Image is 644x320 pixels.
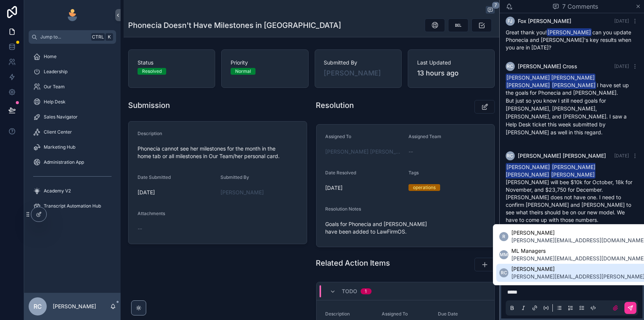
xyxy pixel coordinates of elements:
span: Our Team [44,84,65,90]
p: [DATE] [326,184,343,192]
a: [PERSON_NAME] [PERSON_NAME] [326,148,402,155]
span: Marketing Hub [44,144,75,150]
button: Jump to...CtrlK [29,30,116,44]
span: K [106,34,112,40]
h1: Submission [128,100,170,111]
a: Our Team [29,80,116,94]
h1: Related Action Items [316,258,390,268]
span: 7 [492,2,500,9]
div: operations [413,184,436,191]
span: Status [138,59,206,66]
span: Attachments [138,211,165,216]
a: Transcript Automation Hub [29,199,116,213]
span: Ctrl [91,33,105,41]
span: Administration App [44,159,84,165]
a: Marketing Hub [29,140,116,154]
a: Help Desk [29,95,116,109]
a: Sales Navigator [29,110,116,124]
span: Transcript Automation Hub [44,203,101,209]
span: Academy V2 [44,188,71,194]
span: [PERSON_NAME] [547,28,592,36]
span: Client Center [44,129,72,135]
span: [PERSON_NAME] Cross [518,63,577,70]
span: Assigned To [326,134,352,139]
span: Assigned Team [408,134,441,139]
a: [PERSON_NAME] [324,68,381,78]
span: Help Desk [44,99,66,105]
span: R [502,234,505,240]
span: Phonecia cannot see her milestones for the month in the home tab or all milestones in Our Team/he... [138,145,298,160]
div: Resolved [142,68,162,75]
span: [DATE] [614,63,629,69]
div: I have set up the goals for Phonecia and [PERSON_NAME]. [506,74,638,136]
span: MM [500,252,508,258]
span: Due Date [438,311,486,317]
span: 7 Comments [562,2,598,11]
span: Great thank you! can you update Phonecia and [PERSON_NAME]'s key results when you are in [DATE]? [506,29,631,51]
p: [DATE] [138,189,155,196]
p: 13 hours ago [417,68,459,78]
span: [PERSON_NAME] [551,171,595,178]
div: scrollable content [24,44,121,224]
span: -- [408,148,413,155]
p: [PERSON_NAME] [53,303,96,310]
span: -- [138,225,142,232]
span: Submitted By [324,59,392,66]
img: App logo [66,9,78,21]
span: Date Submitted [138,174,171,180]
span: Home [44,54,57,60]
span: Assigned To [382,311,429,317]
a: Leadership [29,65,116,78]
div: 1 [365,288,367,294]
span: Date Resolved [326,170,356,175]
a: Academy V2 [29,184,116,198]
span: [PERSON_NAME] [PERSON_NAME] [506,163,595,178]
p: But just so you know I still need goals for [PERSON_NAME], [PERSON_NAME], [PERSON_NAME], and [PER... [506,97,638,136]
span: Sales Navigator [44,114,78,120]
span: Last Updated [417,59,485,66]
span: [PERSON_NAME] [506,163,551,171]
div: Normal [235,68,251,75]
a: Home [29,50,116,63]
a: Client Center [29,125,116,139]
span: [PERSON_NAME] [PERSON_NAME] [506,74,595,82]
h1: Phonecia Doesn't Have Milestones in [GEOGRAPHIC_DATA] [128,20,341,31]
a: Administration App [29,155,116,169]
span: FJ [508,18,513,24]
span: [DATE] [614,153,629,158]
span: Priority [231,59,299,66]
span: Description [326,311,373,317]
button: 7 [486,6,495,15]
span: [DATE] [614,18,629,24]
span: [PERSON_NAME] [PERSON_NAME] [518,152,606,160]
span: Goals for Phonecia and [PERSON_NAME] have been added to LawFirmOS. [326,220,486,235]
span: Resolution Notes [326,206,361,212]
span: [PERSON_NAME] will bee $10k for October, 18k for November, and $23,750 for December. [PERSON_NAME... [506,164,635,253]
span: Description [138,131,162,136]
span: Leadership [44,69,67,75]
span: Fox [PERSON_NAME] [518,17,571,25]
span: Submitted By [220,174,249,180]
span: Jump to... [40,34,88,40]
span: Tags [408,170,419,175]
span: [PERSON_NAME] [551,81,596,89]
span: RC [34,302,42,311]
span: RC [501,270,507,276]
span: RC [507,153,514,159]
span: RC [507,63,514,69]
a: [PERSON_NAME] [220,189,264,196]
h1: Resolution [316,100,354,111]
span: Todo [342,288,358,295]
span: [PERSON_NAME] [506,81,551,89]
